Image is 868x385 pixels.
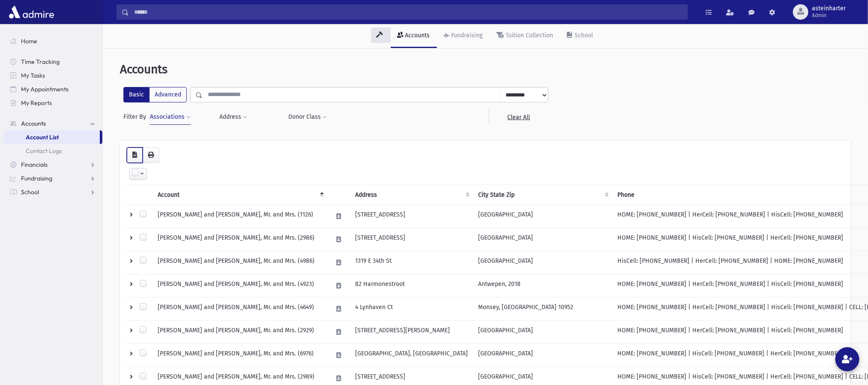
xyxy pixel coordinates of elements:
[129,4,688,20] input: Search
[3,158,102,171] a: Financials
[490,24,560,48] a: Tuition Collection
[3,171,102,185] a: Fundraising
[7,3,56,21] img: AdmirePro
[350,297,473,320] td: 4 Lynhaven Ct
[21,37,37,45] span: Home
[26,133,59,141] span: Account List
[153,297,327,320] td: [PERSON_NAME] and [PERSON_NAME], Mr. and Mrs. (4649)
[350,205,473,228] td: [STREET_ADDRESS]
[473,205,612,228] td: [GEOGRAPHIC_DATA]
[150,109,191,125] button: Associations
[473,274,612,297] td: Antwepen, 2018
[473,343,612,367] td: [GEOGRAPHIC_DATA]
[350,343,473,367] td: [GEOGRAPHIC_DATA], [GEOGRAPHIC_DATA]
[3,55,102,69] a: Time Tracking
[21,161,48,168] span: Financials
[350,320,473,343] td: [STREET_ADDRESS][PERSON_NAME]
[153,185,327,205] th: Account: activate to sort column descending
[21,120,46,127] span: Accounts
[153,205,327,228] td: [PERSON_NAME] and [PERSON_NAME], Mr. and Mrs. (1126)
[153,343,327,367] td: [PERSON_NAME] and [PERSON_NAME], Mr. and Mrs. (6976)
[450,32,483,39] div: Fundraising
[142,147,159,163] button: Print
[3,144,102,158] a: Contact Logs
[149,87,187,102] label: Advanced
[489,109,548,125] a: Clear All
[473,251,612,274] td: [GEOGRAPHIC_DATA]
[473,185,612,205] th: City State Zip : activate to sort column ascending
[123,112,150,121] span: Filter By
[473,228,612,251] td: [GEOGRAPHIC_DATA]
[560,24,600,48] a: School
[3,34,102,48] a: Home
[26,147,62,155] span: Contact Logs
[21,58,60,66] span: Time Tracking
[473,297,612,320] td: Monsey, [GEOGRAPHIC_DATA] 10952
[3,82,102,96] a: My Appointments
[404,32,430,39] div: Accounts
[391,24,437,48] a: Accounts
[288,109,327,125] button: Donor Class
[437,24,490,48] a: Fundraising
[153,320,327,343] td: [PERSON_NAME] and [PERSON_NAME], Mr. and Mrs. (2929)
[21,99,52,107] span: My Reports
[504,32,554,39] div: Tuition Collection
[3,96,102,110] a: My Reports
[812,12,846,19] span: Admin
[127,147,143,163] button: CSV
[350,274,473,297] td: 82 Harmonestroot
[153,251,327,274] td: [PERSON_NAME] and [PERSON_NAME], Mr. and Mrs. (4986)
[21,174,52,182] span: Fundraising
[350,228,473,251] td: [STREET_ADDRESS]
[3,185,102,199] a: School
[21,72,45,79] span: My Tasks
[21,188,39,196] span: School
[573,32,593,39] div: School
[219,109,248,125] button: Address
[153,228,327,251] td: [PERSON_NAME] and [PERSON_NAME], Mr. and Mrs. (2986)
[3,69,102,82] a: My Tasks
[350,251,473,274] td: 1319 E 34th St
[153,274,327,297] td: [PERSON_NAME] and [PERSON_NAME], Mr. and Mrs. (4923)
[3,117,102,130] a: Accounts
[120,62,168,76] span: Accounts
[812,5,846,12] span: asteinharter
[473,320,612,343] td: [GEOGRAPHIC_DATA]
[123,87,187,102] div: FilterModes
[21,85,69,93] span: My Appointments
[3,130,100,144] a: Account List
[123,87,150,102] label: Basic
[350,185,473,205] th: Address : activate to sort column ascending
